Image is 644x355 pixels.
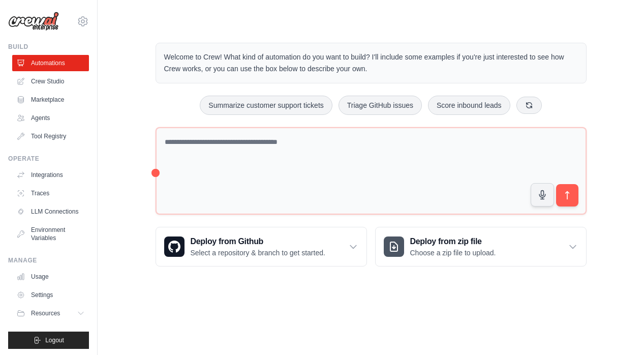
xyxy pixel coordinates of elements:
a: Agents [12,110,89,126]
a: Traces [12,185,89,201]
a: Crew Studio [12,73,89,90]
img: Logo [8,12,59,31]
h3: Deploy from zip file [410,235,496,248]
p: Welcome to Crew! What kind of automation do you want to build? I'll include some examples if you'... [164,51,578,75]
button: Logout [8,332,89,349]
span: Resources [31,309,60,317]
div: Manage [8,256,89,264]
p: Choose a zip file to upload. [410,248,496,258]
a: Usage [12,269,89,285]
span: Logout [45,336,64,344]
button: Score inbound leads [428,96,510,115]
a: LLM Connections [12,203,89,220]
a: Automations [12,55,89,71]
a: Tool Registry [12,128,89,144]
button: Resources [12,305,89,321]
a: Environment Variables [12,222,89,246]
div: Build [8,43,89,51]
p: Select a repository & branch to get started. [191,248,325,258]
a: Integrations [12,167,89,183]
a: Settings [12,287,89,303]
button: Summarize customer support tickets [200,96,332,115]
a: Marketplace [12,92,89,108]
h3: Deploy from Github [191,235,325,248]
button: Triage GitHub issues [339,96,422,115]
div: Operate [8,155,89,163]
